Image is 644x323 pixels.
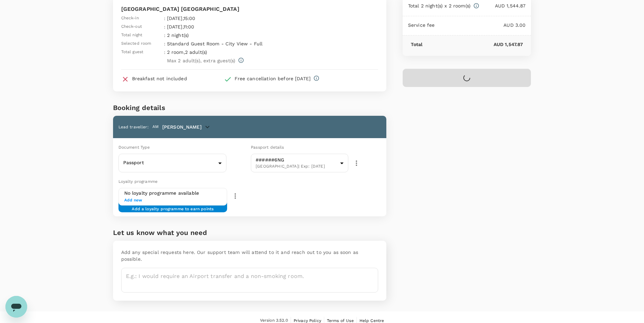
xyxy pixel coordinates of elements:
svg: Full refund before 2025-09-18 18:36 Cancelation after 2025-09-18 18:36, cancelation fee of AUD 29... [313,75,319,81]
p: Add any special requests here. Our support team will attend to it and reach out to you as soon as... [121,249,378,262]
span: [GEOGRAPHIC_DATA] | Exp: [DATE] [256,163,337,170]
span: Passport details [251,145,284,150]
span: Check-in [121,15,139,22]
span: : [164,23,165,30]
span: Document Type [118,145,150,150]
span: Total guest [121,49,144,56]
span: : [164,40,165,47]
p: Passport [123,159,216,166]
p: AUD 3.00 [435,22,526,28]
span: : [164,49,165,56]
p: [GEOGRAPHIC_DATA] [GEOGRAPHIC_DATA] [121,5,378,13]
span: Selected room [121,40,151,47]
span: Privacy Policy [294,318,321,323]
span: Total night [121,32,143,39]
p: Service fee [408,22,435,28]
span: Lead traveller : [118,125,149,129]
span: Loyalty programme [118,179,158,184]
p: Max 2 adult(s) , extra guest(s) [167,57,236,64]
p: Total 2 night(s) x 2 room(s) [408,2,471,9]
p: AUD 1,544.87 [479,2,526,9]
table: simple table [121,13,301,64]
span: : [164,15,165,22]
span: Add a loyalty programme to earn points [132,206,214,207]
span: Check-out [121,23,142,30]
span: AM [152,124,159,130]
p: AUD 1,547.87 [423,41,523,48]
div: Breakfast not included [132,75,187,82]
p: Total [411,41,423,48]
span: Add new [124,197,222,204]
span: Help Centre [360,318,384,323]
h6: Booking details [113,102,386,113]
p: 2 room , 2 adult(s) [167,49,299,56]
div: Passport [118,155,227,172]
div: Free cancellation before [DATE] [235,75,311,82]
span: : [164,32,165,39]
p: Standard Guest Room - City View - Full [167,40,299,47]
iframe: Button to launch messaging window [5,296,27,318]
h6: Let us know what you need [113,227,386,238]
span: Terms of Use [327,318,354,323]
p: 2 night(s) [167,32,299,39]
p: [DATE] , 11:00 [167,23,299,30]
div: ######6NG[GEOGRAPHIC_DATA]| Exp: [DATE] [251,152,348,174]
p: ######6NG [256,156,337,163]
p: [DATE] , 15:00 [167,15,299,22]
p: [PERSON_NAME] [162,124,202,130]
h6: No loyalty programme available [124,190,222,197]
